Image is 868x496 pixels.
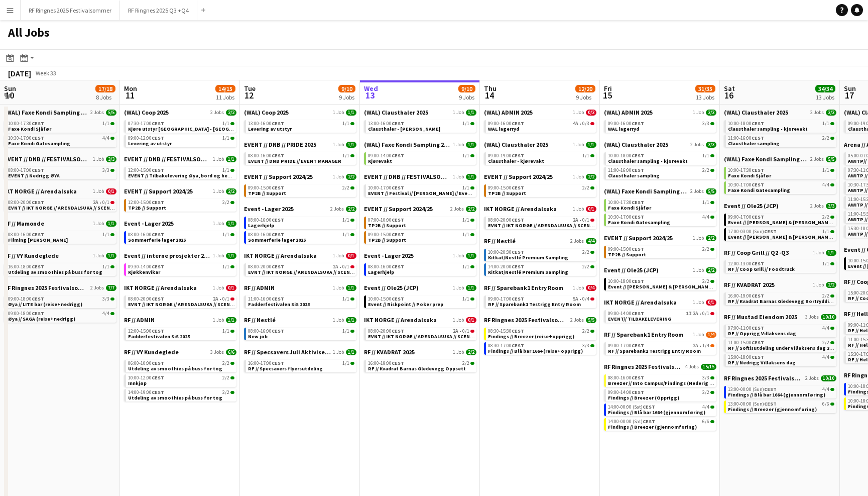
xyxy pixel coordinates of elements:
span: CEST [632,152,644,159]
a: 08:00-17:00CEST3/3EVENT // Nedrigg ØYA [8,167,114,178]
span: 2 Jobs [810,110,824,116]
span: 1/1 [702,200,709,205]
span: Levering av utstyr [128,140,172,147]
span: CEST [512,217,524,223]
span: 2/2 [226,188,236,194]
a: EVENT // Support 2024/252 Jobs2/2 [364,205,476,213]
span: 2A [573,218,578,223]
span: (WAL) Faxe Kondi Sampling 2025 [724,155,808,163]
a: IKT NORGE // Arendalsuka1 Job0/1 [4,187,116,195]
a: 09:00-14:00CEST1/1Kjørevakt [368,152,474,164]
span: EVENT // DNB PRIDE // EVENT MANAGER [248,158,341,164]
span: (WAL) Coop 2025 [244,109,289,116]
span: 1 Job [333,174,344,180]
a: 10:30-17:00CEST4/4Faxe Kondi Gatesampling [8,135,114,146]
span: (WAL) Clausthaler 2025 [484,141,548,148]
span: 3A [93,200,98,205]
span: EVENT // Support 2024/25 [484,173,553,180]
a: 13:00-16:00CEST1/1Levering av utstyr [248,120,354,132]
span: (WAL) Faxe Kondi Sampling 2025 [604,187,688,195]
span: 2/2 [222,200,229,205]
span: EVENT // DNB // FESTIVALSOMMER 2025 [4,155,91,163]
div: EVENT // DNB // FESTIVALSOMMER 20251 Job1/110:00-17:00CEST1/1EVENT // Festival // [PERSON_NAME] /... [364,173,476,205]
a: 08:00-20:00CEST2A•0/1EVNT // IKT NORGE // ARENDALSUKA // SCENE-MESTER [488,217,594,228]
span: 17:00-03:00 (Sun) [728,229,777,234]
a: 10:00-17:30CEST1/1Faxe Kondi Sjåfør [728,167,834,178]
span: 11:00-16:00 [608,168,644,173]
span: TP2B // Support [248,190,286,196]
span: 2/2 [226,110,236,116]
a: 17:00-03:00 (Sun)CEST1/1Event // [PERSON_NAME] & [PERSON_NAME] 50 // Gjennomføring [728,228,834,240]
a: 09:00-16:00CEST4A•0/3WAL lagerryd [488,120,594,132]
span: CEST [752,167,764,173]
span: 3/3 [706,142,716,148]
span: 5/5 [706,188,716,194]
span: CEST [152,199,164,206]
span: 0/1 [586,206,596,212]
span: 1/1 [106,221,116,227]
span: 1/1 [222,136,229,141]
span: 2/2 [822,215,829,220]
div: (WAL) ADMIN 20251 Job0/309:00-16:00CEST4A•0/3WAL lagerryd [484,109,596,141]
span: Clausthaler sampling - kjørevakt [728,126,808,132]
span: TP2B // Support [488,190,526,196]
span: CEST [392,120,404,127]
span: CEST [512,152,524,159]
span: 2/2 [342,185,349,190]
span: (WAL) Coop 2025 [124,109,169,116]
span: 09:00-17:00 [728,215,764,220]
span: 1/1 [822,168,829,173]
span: 1 Job [453,142,464,148]
span: WAL lagerryd [488,126,519,132]
span: CEST [392,152,404,159]
span: EVENT // Tilbakelevering Øya, bord og benker [128,172,238,179]
a: (WAL) Coop 20252 Jobs2/2 [124,109,236,116]
span: 09:00-15:00 [488,185,524,190]
a: (WAL) Clausthaler 20251 Job1/1 [484,141,596,148]
span: CEST [752,181,764,188]
a: 10:00-17:00CEST1/1EVENT // Festival // [PERSON_NAME] // Event Manager [368,184,474,196]
span: 1/1 [586,142,596,148]
a: (WAL) ADMIN 20251 Job0/3 [484,109,596,116]
span: CEST [392,184,404,191]
span: 11:00-16:00 [728,136,764,141]
span: 4/4 [822,182,829,187]
span: 1 Job [333,142,344,148]
span: Kjøre utstyr Oslo - Arendal [128,126,264,132]
span: 10:30-17:00 [608,215,644,220]
a: EVENT // DNB // FESTIVALSOMMER 20251 Job1/1 [124,155,236,163]
a: Event - Lager 20251 Job1/1 [124,220,236,227]
a: (WAL) Clausthaler 20252 Jobs3/3 [724,109,836,116]
div: EVENT // Support 2024/252 Jobs2/207:00-10:00CEST1/1TP2B // Support09:00-15:00CEST1/1TP2B // Support [364,205,476,252]
div: (WAL) Coop 20252 Jobs2/207:30-17:00CEST1/1Kjøre utstyr [GEOGRAPHIC_DATA] - [GEOGRAPHIC_DATA]09:00... [124,109,236,155]
span: Faxe Kondi Gatesampling [8,140,70,147]
span: EVENT // DNB // FESTIVALSOMMER 2025 [364,173,451,180]
span: CEST [152,120,164,127]
span: CEST [752,214,764,220]
span: 1/1 [462,185,469,190]
span: 2/2 [346,174,356,180]
span: 0/1 [582,218,589,223]
div: EVENT // Support 2024/251 Job2/209:00-15:00CEST2/2TP2B // Support [244,173,356,205]
span: Clausthaler - kjørevakt [488,158,544,164]
a: (WAL) Clausthaler 20251 Job1/1 [364,109,476,116]
span: CEST [272,120,284,127]
span: 4/4 [702,215,709,220]
span: 08:00-20:00 [8,200,44,205]
span: TP2B // Support [368,222,406,229]
span: CEST [32,120,44,127]
a: Event // Ole25 (JCP)2 Jobs3/3 [724,202,836,210]
div: (WAL) Faxe Kondi Sampling 20252 Jobs5/510:00-17:30CEST1/1Faxe Kondi Sjåfør10:30-17:00CEST4/4Faxe ... [604,187,716,234]
span: WAL lagerryd [608,126,639,132]
span: 1/1 [222,168,229,173]
span: 08:00-16:00 [248,218,284,223]
a: 10:00-17:30CEST1/1Faxe Kondi Sjåfør [8,120,114,132]
span: 1/1 [102,121,109,126]
div: (WAL) Clausthaler 20251 Job1/113:00-16:00CEST1/1Clausthaler - [PERSON_NAME] [364,109,476,141]
span: Event - Lager 2025 [244,205,294,213]
span: Faxe Kondi Sjåfør [608,205,651,211]
span: 1/1 [222,121,229,126]
a: (WAL) Clausthaler 20252 Jobs3/3 [604,141,716,148]
a: (WAL) Faxe Kondi Sampling 20252 Jobs5/5 [724,155,836,163]
span: Faxe Kondi Gatesampling [608,219,670,226]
